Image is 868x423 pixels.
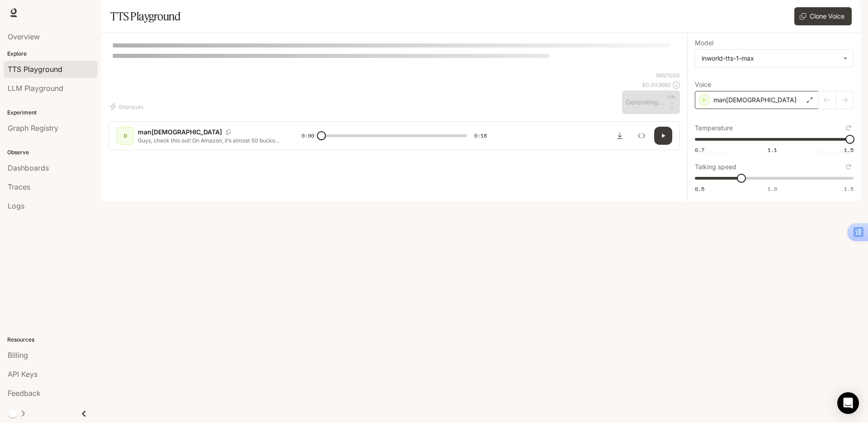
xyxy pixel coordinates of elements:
[302,131,314,140] span: 0:00
[837,392,859,414] div: Open Intercom Messenger
[819,150,854,155] p: More random
[138,128,222,137] p: man[DEMOGRAPHIC_DATA]
[695,146,704,154] span: 0.7
[118,128,132,143] div: D
[844,185,854,193] span: 1.5
[768,185,777,193] span: 1.0
[108,100,147,114] button: Shortcuts
[611,127,629,145] button: Download audio
[695,40,713,46] p: Model
[632,127,651,145] button: Inspect
[642,81,671,89] p: $ 0.003660
[794,7,852,25] button: Clone Voice
[695,150,728,155] p: Less random
[222,129,235,135] button: Copy Voice ID
[695,185,704,193] span: 0.5
[110,7,180,25] h1: TTS Playground
[713,95,797,105] p: man[DEMOGRAPHIC_DATA]
[695,125,733,131] p: Temperature
[656,71,680,79] p: 366 / 1000
[844,123,854,133] button: Reset to default
[768,146,777,154] span: 1.1
[702,54,839,63] div: inworld-tts-1-max
[695,81,711,88] p: Voice
[138,137,280,144] p: Guys, check this out! On Amazon, it’s almost 50 bucks, but here? Less than 20 dollars with free s...
[695,164,736,170] p: Talking speed
[695,50,853,67] div: inworld-tts-1-max
[844,162,854,172] button: Reset to default
[474,131,487,140] span: 0:18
